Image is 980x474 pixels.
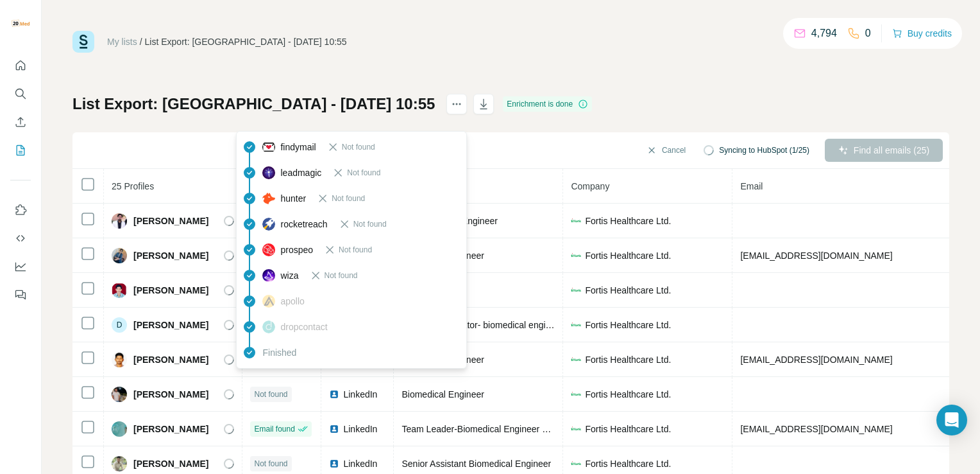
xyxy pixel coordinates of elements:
[339,244,372,256] span: Not found
[280,166,321,179] span: leadmagic
[280,141,316,154] span: findymail
[280,269,298,282] span: wiza
[254,389,287,400] span: Not found
[72,31,94,53] img: Surfe Logo
[865,26,871,41] p: 0
[133,284,208,297] span: [PERSON_NAME]
[280,192,306,205] span: hunter
[401,355,484,365] span: Biomedical Engineer
[262,269,275,282] img: provider wiza logo
[262,243,275,256] img: provider prospeo logo
[446,94,467,114] button: actions
[585,423,671,435] span: Fortis Healthcare Ltd.
[585,215,671,227] span: Fortis Healthcare Ltd.
[401,424,589,434] span: Team Leader-Biomedical Engineer Department
[401,389,484,399] span: Biomedical Engineer
[571,355,581,365] img: company-logo
[571,389,581,399] img: company-logo
[262,193,275,204] img: provider hunter logo
[112,317,127,333] div: D
[10,283,31,306] button: Feedback
[133,388,208,401] span: [PERSON_NAME]
[112,181,154,191] span: 25 Profiles
[343,457,377,470] span: LinkedIn
[740,250,892,261] span: [EMAIL_ADDRESS][DOMAIN_NAME]
[72,94,435,114] h1: List Export: [GEOGRAPHIC_DATA] - [DATE] 10:55
[740,181,763,191] span: Email
[107,37,137,47] a: My lists
[10,255,31,278] button: Dashboard
[936,405,967,435] div: Open Intercom Messenger
[571,459,581,469] img: company-logo
[343,388,377,401] span: LinkedIn
[133,319,208,331] span: [PERSON_NAME]
[10,110,31,134] button: Enrich CSV
[585,284,671,297] span: Fortis Healthcare Ltd.
[262,320,275,333] img: provider dropcontact logo
[10,139,31,162] button: My lists
[10,227,31,250] button: Use Surfe API
[329,424,339,434] img: LinkedIn logo
[329,389,339,399] img: LinkedIn logo
[892,24,952,42] button: Buy credits
[329,459,339,469] img: LinkedIn logo
[571,216,581,226] img: company-logo
[571,424,581,434] img: company-logo
[401,216,497,226] span: Sr. Biomedical Engineer
[343,423,377,435] span: LinkedIn
[254,458,287,470] span: Not found
[571,320,581,330] img: company-logo
[503,96,592,112] div: Enrichment is done
[585,457,671,470] span: Fortis Healthcare Ltd.
[133,353,208,366] span: [PERSON_NAME]
[254,423,294,435] span: Email found
[133,423,208,435] span: [PERSON_NAME]
[347,167,380,179] span: Not found
[325,270,358,281] span: Not found
[10,13,31,33] img: Avatar
[112,387,127,402] img: Avatar
[133,457,208,470] span: [PERSON_NAME]
[112,248,127,263] img: Avatar
[740,424,892,434] span: [EMAIL_ADDRESS][DOMAIN_NAME]
[112,352,127,367] img: Avatar
[401,320,563,330] span: service coordinator- biomedical engineer
[353,218,387,230] span: Not found
[112,421,127,437] img: Avatar
[332,193,365,204] span: Not found
[140,35,142,48] li: /
[262,141,275,154] img: provider findymail logo
[145,35,347,48] div: List Export: [GEOGRAPHIC_DATA] - [DATE] 10:55
[638,139,695,162] button: Cancel
[585,319,671,331] span: Fortis Healthcare Ltd.
[585,353,671,366] span: Fortis Healthcare Ltd.
[133,249,208,262] span: [PERSON_NAME]
[740,355,892,365] span: [EMAIL_ADDRESS][DOMAIN_NAME]
[280,320,327,333] span: dropcontact
[342,141,375,153] span: Not found
[262,166,275,179] img: provider leadmagic logo
[280,243,313,256] span: prospeo
[262,295,275,308] img: provider apollo logo
[280,218,327,231] span: rocketreach
[10,54,31,77] button: Quick start
[719,145,809,156] span: Syncing to HubSpot (1/25)
[133,215,208,227] span: [PERSON_NAME]
[262,218,275,231] img: provider rocketreach logo
[401,250,484,261] span: Biomedical Engineer
[585,388,671,401] span: Fortis Healthcare Ltd.
[112,213,127,229] img: Avatar
[571,285,581,295] img: company-logo
[571,250,581,261] img: company-logo
[112,283,127,298] img: Avatar
[571,181,609,191] span: Company
[401,459,551,469] span: Senior Assistant Biomedical Engineer
[280,295,304,308] span: apollo
[811,26,837,41] p: 4,794
[10,82,31,105] button: Search
[112,456,127,471] img: Avatar
[585,249,671,262] span: Fortis Healthcare Ltd.
[262,346,296,359] span: Finished
[10,198,31,222] button: Use Surfe on LinkedIn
